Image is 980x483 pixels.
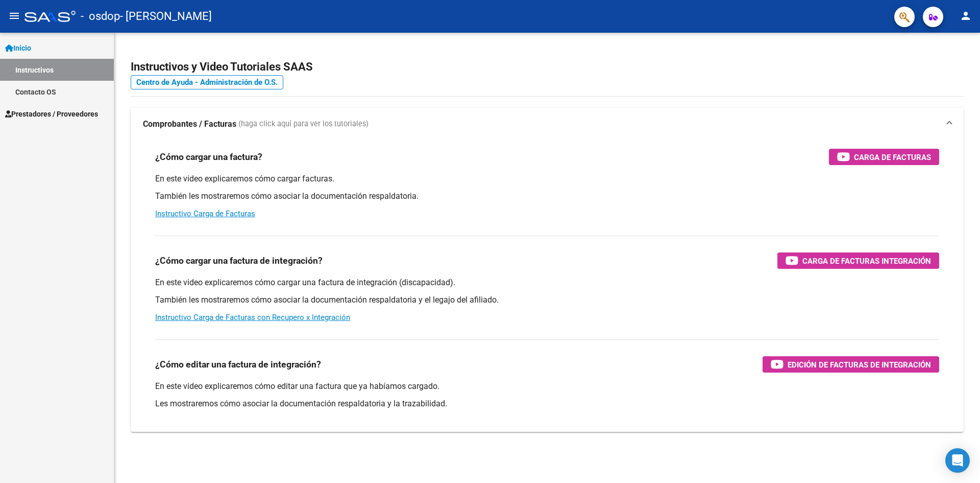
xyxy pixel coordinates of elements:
p: En este video explicaremos cómo cargar facturas. [155,173,939,185]
span: Carga de Facturas Integración [802,255,931,267]
h2: Instructivos y Video Tutoriales SAAS [131,57,964,77]
h3: ¿Cómo editar una factura de integración? [155,357,321,372]
a: Instructivo Carga de Facturas [155,209,255,218]
button: Carga de Facturas [829,149,939,165]
div: Comprobantes / Facturas (haga click aquí para ver los tutoriales) [131,141,964,432]
strong: Comprobantes / Facturas [143,119,236,130]
a: Instructivo Carga de Facturas con Recupero x Integración [155,313,350,322]
span: - [PERSON_NAME] [120,5,212,28]
a: Centro de Ayuda - Administración de O.S. [131,75,283,89]
span: - osdop [81,5,120,28]
div: Open Intercom Messenger [945,448,970,473]
p: También les mostraremos cómo asociar la documentación respaldatoria y el legajo del afiliado. [155,294,939,306]
button: Carga de Facturas Integración [777,252,939,269]
p: Les mostraremos cómo asociar la documentación respaldatoria y la trazabilidad. [155,398,939,409]
span: Edición de Facturas de integración [788,358,931,371]
h3: ¿Cómo cargar una factura de integración? [155,254,323,268]
span: Prestadores / Proveedores [5,108,98,120]
mat-icon: menu [8,10,20,22]
span: Carga de Facturas [854,151,931,164]
button: Edición de Facturas de integración [763,356,939,373]
span: Inicio [5,42,31,54]
p: También les mostraremos cómo asociar la documentación respaldatoria. [155,191,939,202]
mat-expansion-panel-header: Comprobantes / Facturas (haga click aquí para ver los tutoriales) [131,108,964,141]
mat-icon: person [960,10,972,22]
p: En este video explicaremos cómo editar una factura que ya habíamos cargado. [155,381,939,392]
span: (haga click aquí para ver los tutoriales) [238,119,369,130]
p: En este video explicaremos cómo cargar una factura de integración (discapacidad). [155,277,939,288]
h3: ¿Cómo cargar una factura? [155,150,262,164]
